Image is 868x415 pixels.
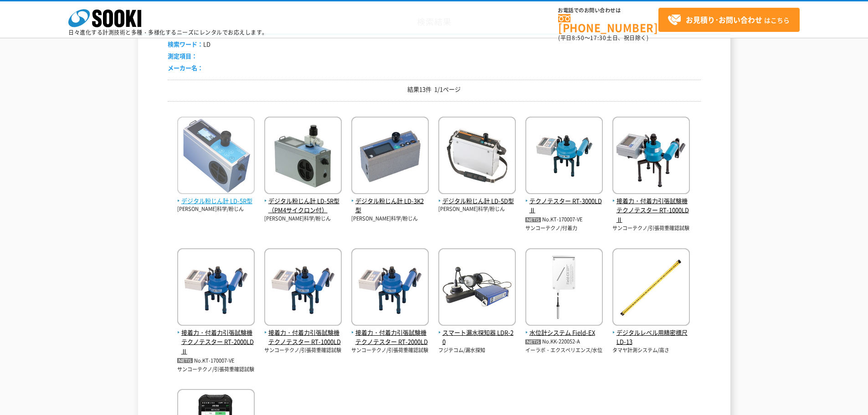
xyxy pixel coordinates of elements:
[438,187,516,206] a: デジタル粉じん計 LD-5D型
[525,347,603,354] p: イーラボ・エクスペリエンス/水位
[525,328,603,338] span: 水位計システム Field-EX
[68,30,268,35] p: 日々進化する計測技術と多種・多様化するニーズにレンタルでお応えします。
[264,328,342,347] span: 接着力・付着力引張試験機 テクノテスター RT-1000LD
[351,328,429,347] span: 接着力・付着力引張試験機 テクノテスター RT-2000LD
[264,347,342,354] p: サンコーテクノ/引張荷重確認試験
[177,366,255,374] p: サンコーテクノ/引張荷重確認試験
[558,34,648,42] span: (平日 ～ 土日、祝日除く)
[351,347,429,354] p: サンコーテクノ/引張荷重確認試験
[168,85,701,94] p: 結果13件 1/1ページ
[590,34,606,42] span: 17:30
[168,40,203,48] span: 検索ワード：
[612,318,690,347] a: デジタルレベル用精密標尺 LD-13
[168,51,197,60] span: 測定項目：
[351,215,429,223] p: [PERSON_NAME]科学/粉じん
[668,13,790,27] span: はこちら
[177,328,255,356] span: 接着力・付着力引張試験機 テクノテスター RT-2000LDⅡ
[177,356,255,366] p: No.KT-170007-VE
[168,63,203,72] span: メーカー名：
[351,318,429,347] a: 接着力・付着力引張試験機 テクノテスター RT-2000LD
[525,117,603,196] img: RT-3000LDⅡ
[438,205,516,213] p: [PERSON_NAME]科学/粉じん
[612,187,690,225] a: 接着力・付着力引張試験機 テクノテスター RT-1000LDⅡ
[177,248,255,328] img: テクノテスター RT-2000LDⅡ
[438,196,516,206] span: デジタル粉じん計 LD-5D型
[438,347,516,354] p: フジテコム/漏水探知
[177,318,255,356] a: 接着力・付着力引張試験機 テクノテスター RT-2000LDⅡ
[612,328,690,347] span: デジタルレベル用精密標尺 LD-13
[351,196,429,215] span: デジタル粉じん計 LD-3K2型
[612,196,690,225] span: 接着力・付着力引張試験機 テクノテスター RT-1000LDⅡ
[525,187,603,215] a: テクノテスター RT-3000LDⅡ
[264,215,342,223] p: [PERSON_NAME]科学/粉じん
[612,347,690,354] p: タマヤ計測システム/高さ
[351,248,429,328] img: テクノテスター RT-2000LD
[572,34,585,42] span: 8:50
[177,117,255,196] img: LD-5R型
[438,318,516,347] a: スマート漏水探知器 LDR-20
[525,337,603,347] p: No.KK-220052-A
[177,196,255,206] span: デジタル粉じん計 LD-5R型
[264,117,342,196] img: LD-5R型（PM4サイクロン付）
[558,14,658,33] a: [PHONE_NUMBER]
[264,248,342,328] img: テクノテスター RT-1000LD
[558,8,658,13] span: お電話でのお問い合わせは
[351,117,429,196] img: LD-3K2型
[525,215,603,225] p: No.KT-170007-VE
[177,205,255,213] p: [PERSON_NAME]科学/粉じん
[612,225,690,232] p: サンコーテクノ/引張荷重確認試験
[264,187,342,215] a: デジタル粉じん計 LD-5R型（PM4サイクロン付）
[438,248,516,328] img: LDR-20
[438,328,516,347] span: スマート漏水探知器 LDR-20
[525,225,603,232] p: サンコーテクノ/付着力
[525,196,603,215] span: テクノテスター RT-3000LDⅡ
[264,196,342,215] span: デジタル粉じん計 LD-5R型（PM4サイクロン付）
[264,318,342,347] a: 接着力・付着力引張試験機 テクノテスター RT-1000LD
[351,187,429,215] a: デジタル粉じん計 LD-3K2型
[168,40,211,49] li: LD
[612,248,690,328] img: LD-13
[438,117,516,196] img: LD-5D型
[525,248,603,328] img: Field-EX
[658,8,800,32] a: お見積り･お問い合わせはこちら
[612,117,690,196] img: テクノテスター RT-1000LDⅡ
[177,187,255,206] a: デジタル粉じん計 LD-5R型
[525,318,603,338] a: 水位計システム Field-EX
[686,14,762,25] strong: お見積り･お問い合わせ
